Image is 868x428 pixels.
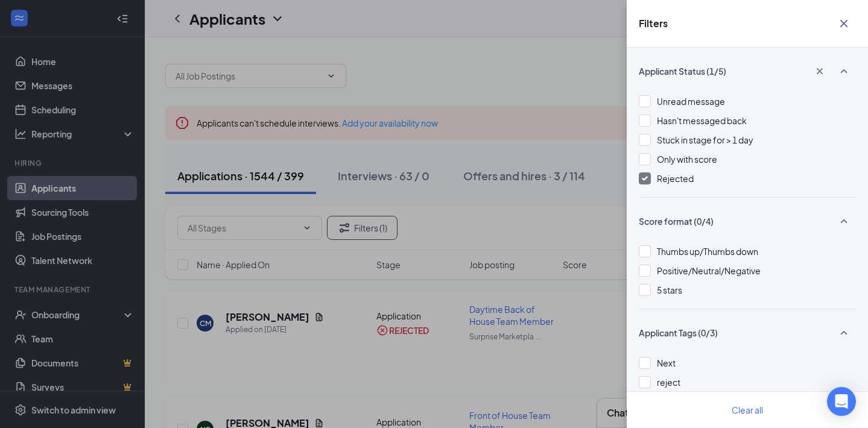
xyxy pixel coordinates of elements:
h5: Filters [639,17,668,30]
span: Rejected [657,173,694,184]
svg: SmallChevronUp [837,214,851,228]
span: Score format (0/4) [639,215,714,227]
button: SmallChevronUp [832,210,856,233]
span: Next [657,357,676,368]
span: reject [657,377,680,388]
span: Unread message [657,96,725,107]
span: Only with score [657,154,717,165]
span: Thumbs up/Thumbs down [657,246,758,257]
svg: SmallChevronUp [837,64,851,78]
span: Applicant Status (1/5) [639,65,726,77]
span: Stuck in stage for > 1 day [657,134,753,145]
svg: Cross [814,65,826,77]
span: 5 stars [657,285,682,295]
button: SmallChevronUp [832,321,856,344]
span: Hasn't messaged back [657,115,747,126]
button: Clear all [717,398,778,422]
svg: Cross [837,16,851,31]
img: checkbox [642,176,648,181]
svg: SmallChevronUp [837,326,851,340]
button: Cross [832,12,856,35]
button: Cross [808,61,832,81]
span: Positive/Neutral/Negative [657,265,761,276]
span: Applicant Tags (0/3) [639,327,718,339]
div: Open Intercom Messenger [827,387,856,416]
button: SmallChevronUp [832,60,856,83]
